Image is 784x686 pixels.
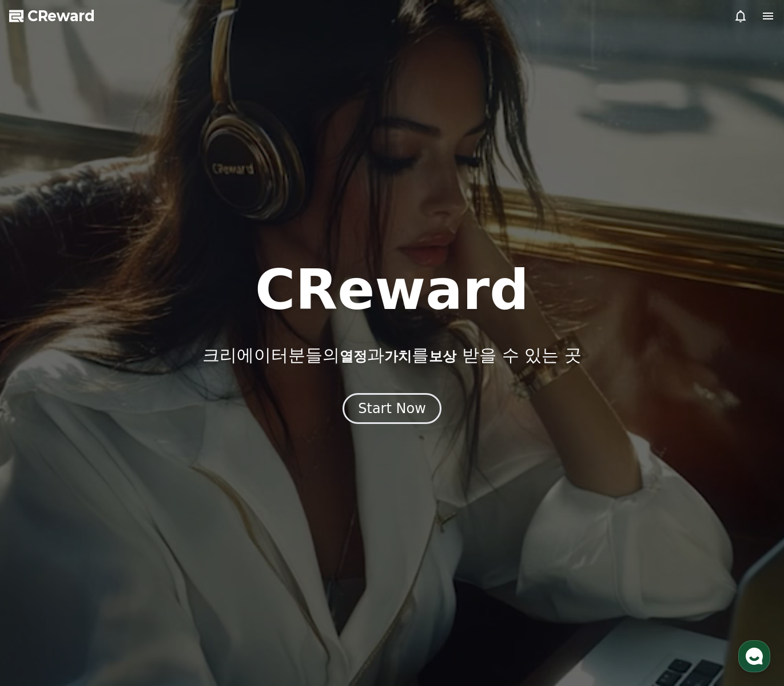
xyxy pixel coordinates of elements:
span: 열정 [340,348,367,364]
a: Start Now [343,405,441,415]
button: Start Now [343,393,441,424]
h1: CReward [255,263,529,318]
p: 크리에이터분들의 과 를 받을 수 있는 곳 [202,345,581,366]
span: 보상 [429,348,456,364]
span: CReward [27,7,95,25]
div: Start Now [358,399,426,418]
a: CReward [9,7,95,25]
span: 가치 [384,348,412,364]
